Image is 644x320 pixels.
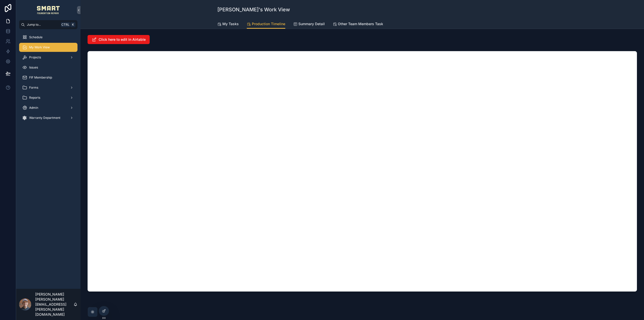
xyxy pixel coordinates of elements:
span: Summary Detail [298,21,325,26]
a: Schedule [19,33,77,42]
span: Schedule [29,35,43,39]
span: Reports [29,96,40,100]
span: Production Timeline [252,21,285,26]
span: K [71,23,75,27]
a: Other Team Members Task [333,19,383,29]
span: Jump to... [27,23,59,27]
span: Ctrl [61,22,70,27]
a: Admin [19,103,77,112]
span: Forms [29,86,38,90]
span: Issues [29,65,38,69]
a: My Work View [19,43,77,52]
span: Admin [29,106,38,110]
a: Issues [19,63,77,72]
a: Reports [19,93,77,102]
div: scrollable content [16,29,80,129]
span: Warranty Department [29,116,60,120]
a: Projects [19,53,77,62]
button: Jump to...CtrlK [19,20,77,29]
h1: [PERSON_NAME]'s Work View [217,6,290,13]
a: Production Timeline [247,19,285,29]
span: Projects [29,55,41,59]
span: My Work View [29,45,50,49]
a: Summary Detail [293,19,325,29]
a: Warranty Department [19,113,77,122]
a: FIF Membership [19,73,77,82]
img: App logo [37,6,60,14]
span: My Tasks [222,21,239,26]
span: Other Team Members Task [338,21,383,26]
span: FIF Membership [29,76,52,80]
span: Click here to edit in Airtable [99,37,146,42]
p: [PERSON_NAME] [PERSON_NAME][EMAIL_ADDRESS][PERSON_NAME][DOMAIN_NAME] [35,292,73,317]
a: My Tasks [217,19,239,29]
a: Forms [19,83,77,92]
button: Click here to edit in Airtable [88,35,150,44]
